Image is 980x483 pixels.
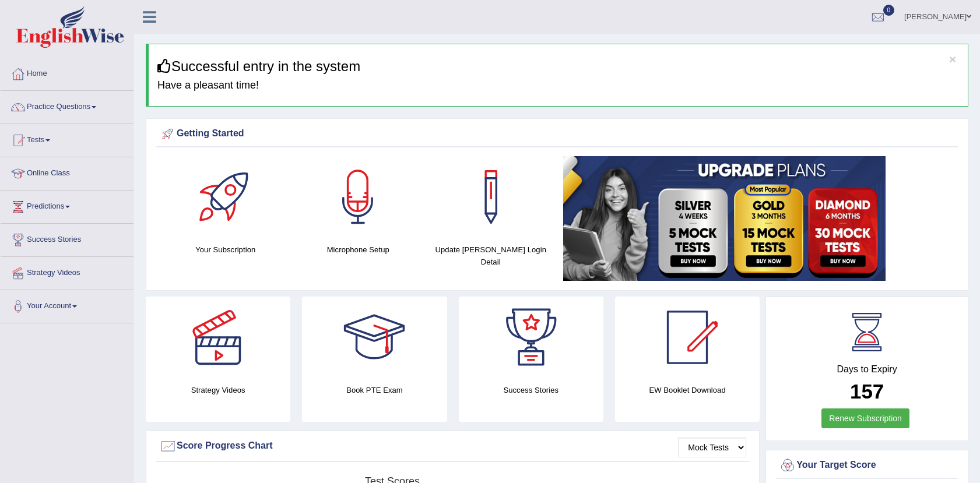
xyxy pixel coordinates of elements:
h4: Update [PERSON_NAME] Login Detail [430,244,552,268]
a: Practice Questions [1,91,134,120]
a: Online Class [1,157,134,186]
span: 0 [883,5,895,16]
a: Your Account [1,290,134,319]
h4: Have a pleasant time! [157,80,959,91]
a: Success Stories [1,224,134,253]
h4: Book PTE Exam [302,384,447,396]
img: small5.jpg [563,156,886,281]
div: Your Target Score [779,457,955,474]
div: Score Progress Chart [159,438,746,455]
a: Home [1,58,134,87]
a: Renew Subscription [821,408,909,428]
h4: Strategy Videos [146,384,290,396]
a: Tests [1,124,134,153]
h3: Successful entry in the system [157,59,959,74]
a: Strategy Videos [1,257,134,286]
a: Predictions [1,191,134,220]
h4: Microphone Setup [298,244,419,256]
h4: EW Booklet Download [615,384,760,396]
h4: Days to Expiry [779,364,955,375]
div: Getting Started [159,125,955,143]
b: 157 [850,380,884,403]
button: × [949,53,956,65]
h4: Success Stories [459,384,603,396]
h4: Your Subscription [165,244,286,256]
